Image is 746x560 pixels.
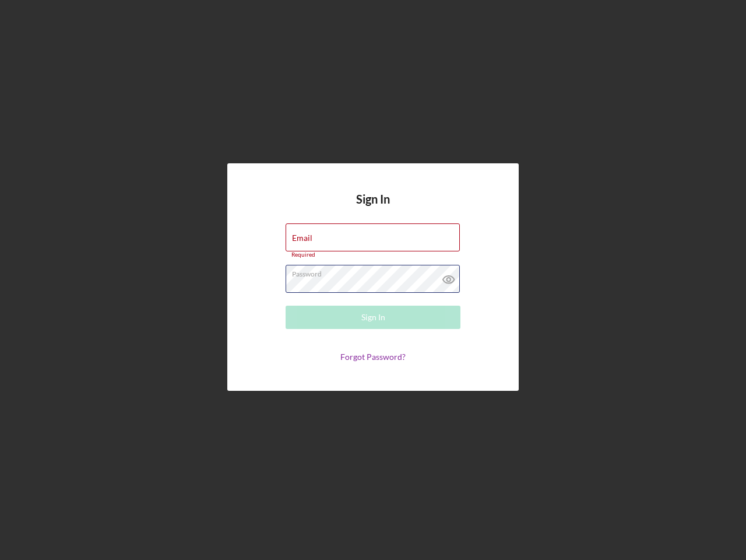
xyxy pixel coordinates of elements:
div: Sign In [361,306,385,329]
div: Required [286,251,460,258]
h4: Sign In [356,192,390,223]
a: Forgot Password? [340,352,406,362]
label: Email [292,233,312,243]
button: Sign In [286,306,460,329]
label: Password [292,265,460,278]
